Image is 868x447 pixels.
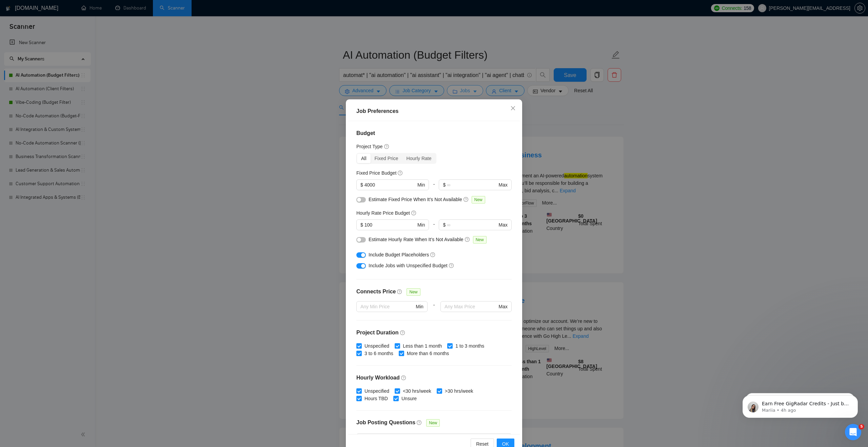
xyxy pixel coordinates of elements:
h5: Fixed Price Budget [356,169,396,177]
span: question-circle [400,330,406,335]
span: 1 to 3 months [453,342,487,350]
span: question-circle [401,375,407,381]
span: >30 hrs/week [442,387,476,395]
h4: Hourly Workload [356,374,512,382]
span: New [472,196,485,203]
span: Include Jobs with Unspecified Budget [369,263,448,268]
span: Unspecified [362,387,392,395]
iframe: Intercom notifications message [732,381,868,429]
span: Min [417,181,425,189]
span: $ [360,181,363,189]
span: question-circle [449,263,454,268]
span: Include Budget Placeholders [369,252,429,257]
span: <30 hrs/week [400,387,434,395]
span: $ [443,181,446,189]
span: question-circle [417,420,422,425]
input: Any Min Price [360,303,414,310]
span: Hours TBD [362,395,391,402]
span: $ [360,221,363,229]
span: Less than 1 month [400,342,445,350]
span: Max [499,181,508,189]
button: Close [504,99,522,118]
input: ∞ [447,221,497,229]
span: Unspecified [362,342,392,350]
span: question-circle [397,289,402,294]
h5: Hourly Rate Price Budget [356,209,410,217]
span: 5 [859,424,864,429]
span: $ [443,221,446,229]
span: Estimate Hourly Rate When It’s Not Available [369,237,463,242]
span: question-circle [411,210,417,216]
div: Hourly Rate [402,154,436,163]
div: - [429,179,439,196]
h4: Job Posting Questions [356,419,415,427]
h5: Project Type [356,143,383,150]
div: - [428,301,440,320]
input: 0 [364,221,416,229]
div: All [357,154,371,163]
span: Max [499,221,508,229]
span: New [407,288,420,296]
span: question-circle [465,237,470,242]
span: close [510,105,516,111]
span: question-circle [398,170,403,176]
h4: Project Duration [356,329,512,337]
input: 0 [364,181,416,189]
div: - [429,219,439,236]
h4: Budget [356,129,512,137]
span: Min [416,303,423,310]
span: question-circle [430,252,436,257]
span: More than 6 months [404,350,452,357]
div: Job Preferences [356,107,512,115]
div: Fixed Price [371,154,402,163]
span: 3 to 6 months [362,350,396,357]
span: New [473,236,487,244]
span: question-circle [384,144,390,149]
input: Any Max Price [445,303,497,310]
iframe: Intercom live chat [845,424,861,440]
span: Estimate Fixed Price When It’s Not Available [369,197,462,202]
span: New [426,419,440,427]
span: question-circle [463,197,469,202]
input: ∞ [447,181,497,189]
span: Unsure [399,395,419,402]
span: Min [417,221,425,229]
span: Max [499,303,508,310]
h4: Connects Price [356,288,396,296]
